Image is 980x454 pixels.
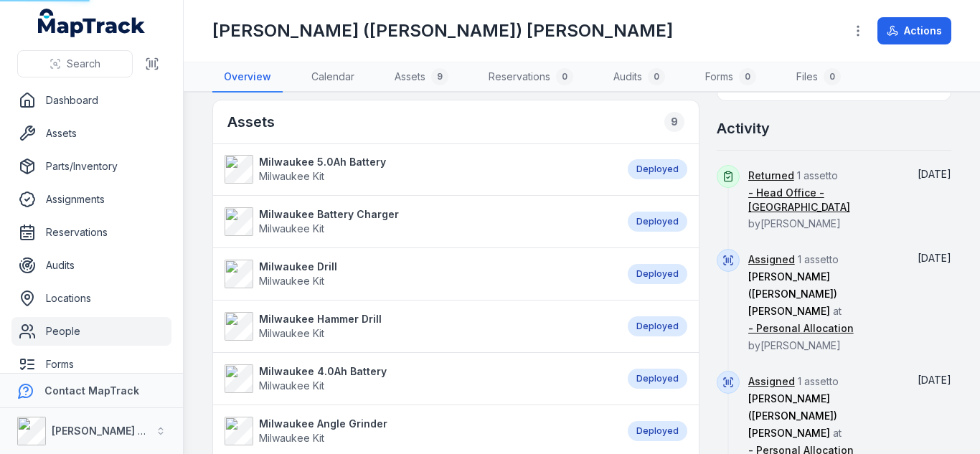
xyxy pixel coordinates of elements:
a: People [11,317,171,346]
h1: [PERSON_NAME] ([PERSON_NAME]) [PERSON_NAME] [212,19,673,42]
a: Assets9 [383,62,460,93]
a: Reservations [11,218,171,247]
a: Assignments [11,185,171,214]
div: Deployed [628,264,687,284]
div: 0 [556,68,573,85]
span: [PERSON_NAME] ([PERSON_NAME]) [PERSON_NAME] [748,270,837,317]
a: Dashboard [11,86,171,115]
div: 9 [664,112,684,132]
strong: Milwaukee Angle Grinder [259,417,387,431]
time: 10/10/2025, 11:18:08 am [918,168,951,180]
span: Milwaukee Kit [259,432,324,444]
a: Assigned [748,374,795,389]
span: Milwaukee Kit [259,379,324,392]
a: Locations [11,284,171,313]
h2: Activity [717,118,770,138]
div: 0 [824,68,841,85]
div: Deployed [628,421,687,441]
strong: [PERSON_NAME] Air [52,425,151,437]
button: Search [17,50,133,77]
a: Assigned [748,252,795,267]
span: [DATE] [918,252,951,264]
time: 07/10/2025, 10:17:07 am [918,252,951,264]
a: MapTrack [38,9,146,37]
a: - Head Office - [GEOGRAPHIC_DATA] [748,186,897,214]
a: Milwaukee Hammer DrillMilwaukee Kit [225,312,613,341]
a: Milwaukee Battery ChargerMilwaukee Kit [225,207,613,236]
a: Audits [11,251,171,280]
a: Audits0 [602,62,677,93]
div: Deployed [628,369,687,389]
a: Assets [11,119,171,148]
strong: Milwaukee 5.0Ah Battery [259,155,386,169]
span: [DATE] [918,374,951,386]
button: Actions [877,17,951,44]
strong: Milwaukee Hammer Drill [259,312,382,326]
strong: Milwaukee 4.0Ah Battery [259,364,387,379]
a: Forms0 [694,62,768,93]
span: Milwaukee Kit [259,275,324,287]
a: Forms [11,350,171,379]
span: Milwaukee Kit [259,170,324,182]
a: - Personal Allocation [748,321,854,336]
a: Overview [212,62,283,93]
div: 0 [648,68,665,85]
div: Deployed [628,159,687,179]
a: Files0 [785,62,852,93]
span: Search [67,57,100,71]
strong: Contact MapTrack [44,384,139,397]
strong: Milwaukee Drill [259,260,337,274]
span: [PERSON_NAME] ([PERSON_NAME]) [PERSON_NAME] [748,392,837,439]
a: Milwaukee DrillMilwaukee Kit [225,260,613,288]
a: Milwaukee 4.0Ah BatteryMilwaukee Kit [225,364,613,393]
div: 9 [431,68,448,85]
div: Deployed [628,316,687,336]
a: Parts/Inventory [11,152,171,181]
span: 1 asset to at by [PERSON_NAME] [748,253,854,351]
a: Milwaukee Angle GrinderMilwaukee Kit [225,417,613,445]
span: Milwaukee Kit [259,327,324,339]
div: 0 [739,68,756,85]
a: Calendar [300,62,366,93]
a: Milwaukee 5.0Ah BatteryMilwaukee Kit [225,155,613,184]
a: Returned [748,169,794,183]
div: Deployed [628,212,687,232]
a: Reservations0 [477,62,585,93]
span: 1 asset to by [PERSON_NAME] [748,169,897,230]
h2: Assets [227,112,275,132]
span: [DATE] [918,168,951,180]
span: Milwaukee Kit [259,222,324,235]
strong: Milwaukee Battery Charger [259,207,399,222]
time: 07/10/2025, 10:15:07 am [918,374,951,386]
